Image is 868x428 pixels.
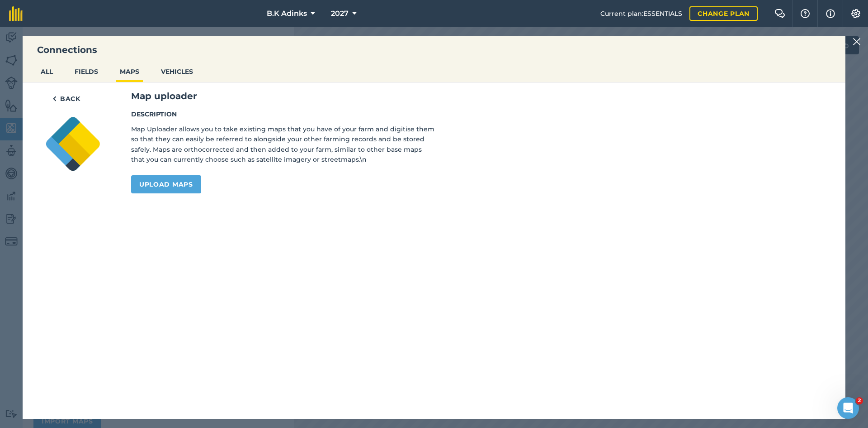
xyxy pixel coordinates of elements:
img: A question mark icon [800,9,811,18]
a: Change plan [689,6,758,21]
img: svg+xml;base64,PHN2ZyB4bWxucz0iaHR0cDovL3d3dy53My5vcmcvMjAwMC9zdmciIHdpZHRoPSI5IiBoZWlnaHQ9IjI0Ii... [52,93,57,104]
button: ALL [37,63,57,80]
img: svg+xml;base64,PHN2ZyB4bWxucz0iaHR0cDovL3d3dy53My5vcmcvMjAwMC9zdmciIHdpZHRoPSIxNyIgaGVpZ2h0PSIxNy... [826,8,835,19]
span: 2 [856,397,863,404]
img: svg+xml;base64,PHN2ZyB4bWxucz0iaHR0cDovL3d3dy53My5vcmcvMjAwMC9zdmciIHdpZHRoPSIyMiIgaGVpZ2h0PSIzMC... [853,36,861,47]
img: fieldmargin Logo [9,6,23,21]
button: FIELDS [71,63,102,80]
img: Two speech bubbles overlapping with the left bubble in the forefront [774,9,785,18]
p: Map Uploader allows you to take existing maps that you have of your farm and digitise them so tha... [131,124,435,165]
iframe: Intercom live chat [837,397,859,419]
button: Back [44,90,89,108]
a: Upload maps [131,175,201,193]
span: 2027 [331,8,349,19]
img: Map uploader logo [44,115,102,173]
span: Current plan : ESSENTIALS [600,9,682,19]
button: MAPS [116,63,143,80]
button: VEHICLES [157,63,197,80]
h3: Map uploader [131,90,824,102]
img: A cog icon [850,9,861,18]
span: B.K Adinks [267,8,307,19]
h3: Connections [23,43,845,56]
h4: Description [131,109,435,119]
